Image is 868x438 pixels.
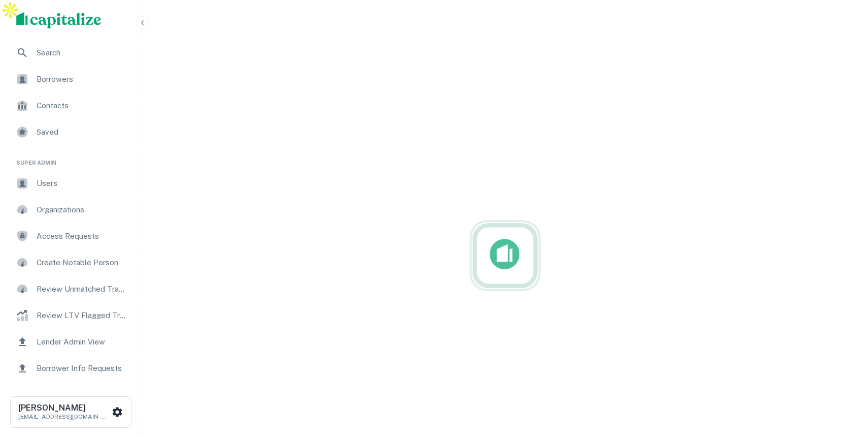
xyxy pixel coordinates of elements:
[37,47,127,59] span: Search
[8,120,133,144] a: Saved
[37,336,127,348] span: Lender Admin View
[8,67,133,91] a: Borrowers
[37,177,127,190] span: Users
[8,93,133,118] a: Contacts
[8,330,133,354] a: Lender Admin View
[37,362,127,374] span: Borrower Info Requests
[16,12,102,28] img: capitalize-logo.png
[10,396,131,428] button: [PERSON_NAME][EMAIL_ADDRESS][DOMAIN_NAME]
[37,100,127,112] span: Contacts
[8,171,133,196] a: Users
[37,309,127,322] span: Review LTV Flagged Transactions
[8,198,133,222] a: Organizations
[37,230,127,242] span: Access Requests
[18,412,110,421] p: [EMAIL_ADDRESS][DOMAIN_NAME]
[37,73,127,85] span: Borrowers
[37,204,127,216] span: Organizations
[8,41,133,65] a: Search
[8,251,133,275] a: Create Notable Person
[37,126,127,138] span: Saved
[18,404,110,412] h6: [PERSON_NAME]
[8,146,133,171] li: Super Admin
[37,283,127,295] span: Review Unmatched Transactions
[8,356,133,381] a: Borrower Info Requests
[37,257,127,269] span: Create Notable Person
[817,357,868,405] iframe: Chat Widget
[8,277,133,301] a: Review Unmatched Transactions
[8,303,133,328] a: Review LTV Flagged Transactions
[8,224,133,248] a: Access Requests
